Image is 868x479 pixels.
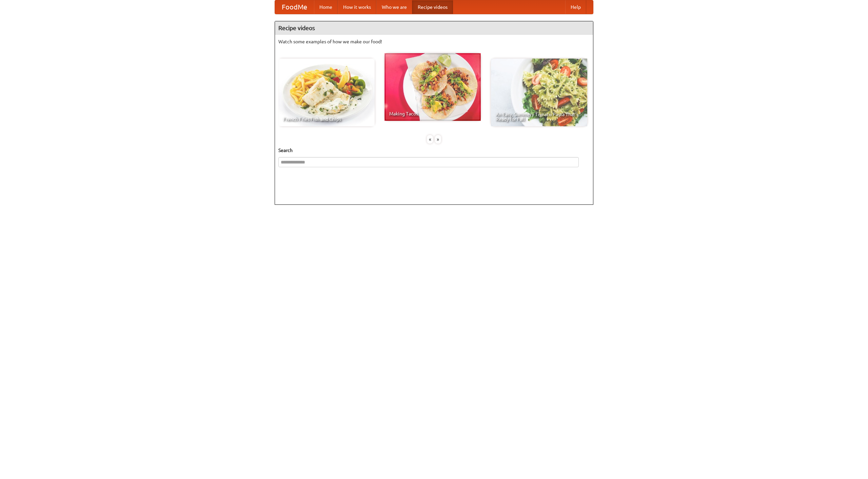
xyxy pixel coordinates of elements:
[275,21,593,35] h4: Recipe videos
[412,0,453,14] a: Recipe videos
[376,0,412,14] a: Who we are
[283,117,370,122] span: French Fries Fish and Chips
[491,59,587,126] a: An Easy, Summery Tomato Pasta That's Ready for Fall
[565,0,586,14] a: Help
[435,135,441,144] div: »
[389,111,476,116] span: Making Tacos
[384,53,481,121] a: Making Tacos
[496,112,583,122] span: An Easy, Summery Tomato Pasta That's Ready for Fall
[275,0,314,14] a: FoodMe
[278,147,590,154] h5: Search
[338,0,376,14] a: How it works
[278,38,590,45] p: Watch some examples of how we make our food!
[427,135,433,144] div: «
[314,0,338,14] a: Home
[278,59,375,126] a: French Fries Fish and Chips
